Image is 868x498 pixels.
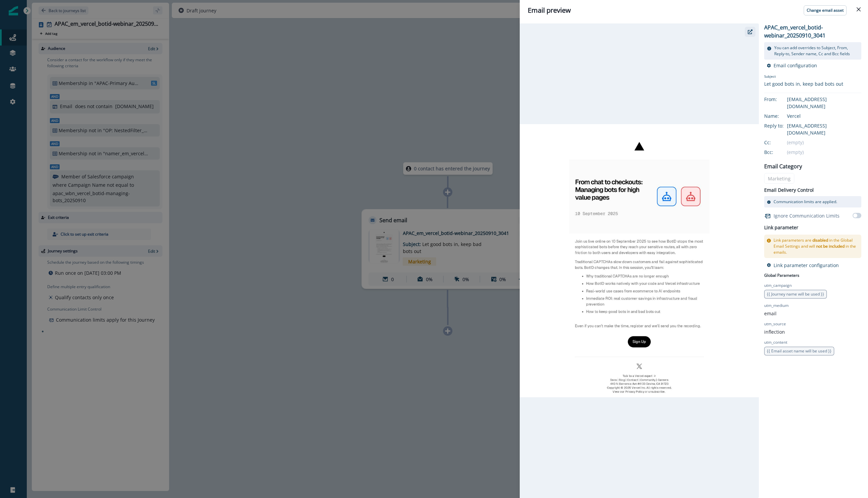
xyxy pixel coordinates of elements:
[774,45,859,57] p: You can add overrides to Subject, From, Reply-to, Sender name, Cc and Bcc fields
[764,339,787,345] p: utm_content
[787,139,861,146] div: (empty)
[774,199,837,205] p: Communication limits are applied.
[764,23,861,39] p: APAC_em_vercel_botid-webinar_20250910_3041
[520,124,759,397] img: email asset unavailable
[764,139,798,146] div: Cc:
[528,5,860,15] div: Email preview
[764,328,785,335] p: inflection
[767,348,831,354] span: {{ Email asset name will be used }}
[787,96,861,110] div: [EMAIL_ADDRESS][DOMAIN_NAME]
[764,162,802,170] p: Email Category
[853,4,864,15] button: Close
[764,224,798,232] h2: Link parameter
[764,186,814,193] p: Email Delivery Control
[787,112,861,119] div: Vercel
[807,8,844,13] p: Change email asset
[764,149,798,156] div: Bcc:
[767,262,839,268] button: Link parameter configuration
[764,74,843,80] p: Subject
[764,271,799,278] p: Global Parameters
[774,262,839,268] p: Link parameter configuration
[764,96,798,103] div: From:
[774,62,817,69] p: Email configuration
[764,321,786,327] p: utm_source
[774,212,840,219] p: Ignore Communication Limits
[774,237,859,255] p: Link parameters are in the Global Email Settings and will in the emails.
[787,149,861,156] div: (empty)
[764,310,777,317] p: email
[764,80,843,87] div: Let good bots in, keep bad bots out
[764,112,798,119] div: Name:
[804,5,847,15] button: Change email asset
[787,122,861,136] div: [EMAIL_ADDRESS][DOMAIN_NAME]
[764,303,789,309] p: utm_medium
[767,291,824,297] span: {{ Journey name will be used }}
[767,62,817,69] button: Email configuration
[764,122,798,129] div: Reply to:
[816,243,845,249] span: not be included
[812,237,828,243] span: disabled
[764,282,792,288] p: utm_campaign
